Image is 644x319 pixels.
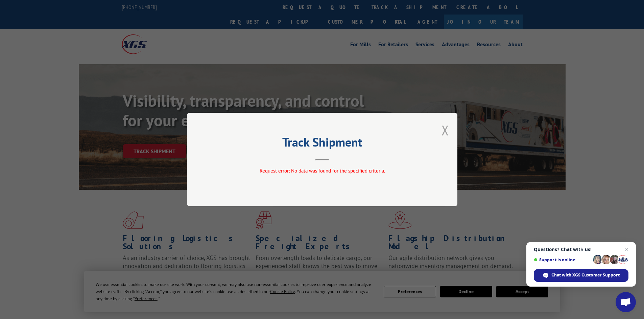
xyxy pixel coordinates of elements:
[534,257,591,262] span: Support is online
[221,137,424,150] h2: Track Shipment
[534,269,628,282] div: Chat with XGS Customer Support
[623,245,631,254] span: Close chat
[551,272,620,278] span: Chat with XGS Customer Support
[616,292,636,312] div: Open chat
[259,167,385,174] span: Request error: No data was found for the specified criteria.
[534,247,628,252] span: Questions? Chat with us!
[442,121,449,139] button: Close modal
